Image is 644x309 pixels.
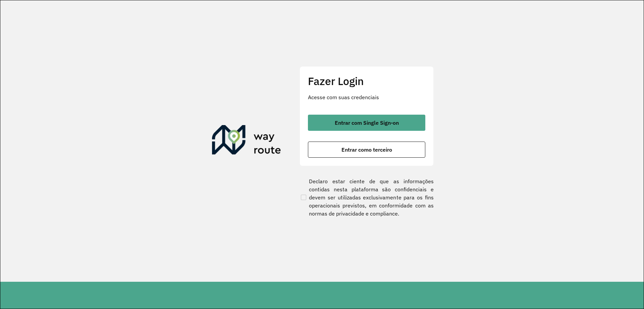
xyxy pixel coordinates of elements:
label: Declaro estar ciente de que as informações contidas nesta plataforma são confidenciais e devem se... [300,177,434,218]
img: Roteirizador AmbevTech [212,125,281,157]
h2: Fazer Login [308,75,425,87]
button: button [308,142,425,158]
p: Acesse com suas credenciais [308,93,425,101]
span: Entrar com Single Sign-on [335,120,399,125]
button: button [308,115,425,131]
span: Entrar como terceiro [341,147,392,152]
